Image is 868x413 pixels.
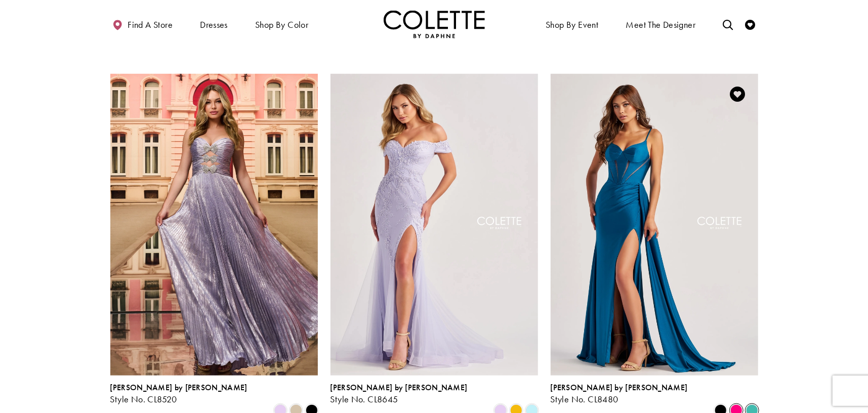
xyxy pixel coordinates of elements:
span: [PERSON_NAME] by [PERSON_NAME] [330,382,468,393]
a: Find a store [110,10,175,38]
span: Dresses [200,20,228,30]
a: Visit Colette by Daphne Style No. CL8520 Page [110,74,318,376]
span: Meet the designer [626,20,696,30]
img: Colette by Daphne [384,10,485,38]
span: Style No. CL8520 [110,393,177,405]
a: Meet the designer [624,10,698,38]
span: Shop By Event [546,20,598,30]
a: Visit Colette by Daphne Style No. CL8480 Page [551,74,758,376]
span: Dresses [197,10,230,38]
span: Shop By Event [543,10,601,38]
a: Add to Wishlist [727,84,749,105]
a: Visit Home Page [384,10,485,38]
span: [PERSON_NAME] by [PERSON_NAME] [551,382,688,393]
span: Shop by color [253,10,311,38]
span: Find a store [128,20,173,30]
a: Check Wishlist [742,10,758,38]
a: Visit Colette by Daphne Style No. CL8645 Page [330,74,538,376]
span: [PERSON_NAME] by [PERSON_NAME] [110,382,247,393]
span: Style No. CL8480 [551,393,618,405]
div: Colette by Daphne Style No. CL8520 [110,383,247,404]
div: Colette by Daphne Style No. CL8645 [330,383,468,404]
span: Shop by color [255,20,308,30]
div: Colette by Daphne Style No. CL8480 [551,383,688,404]
a: Toggle search [720,10,735,38]
span: Style No. CL8645 [330,393,398,405]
